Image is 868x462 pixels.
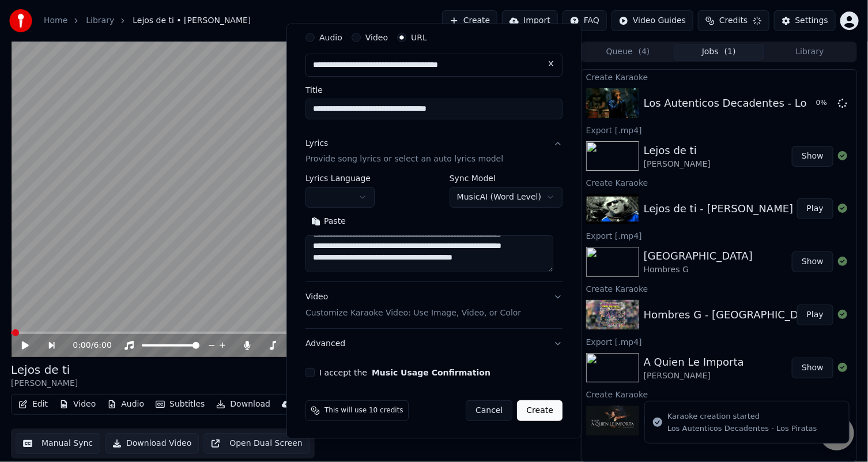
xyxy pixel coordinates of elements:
[305,174,375,182] label: Lyrics Language
[517,400,563,421] button: Create
[305,137,328,149] div: Lyrics
[365,33,388,41] label: Video
[305,212,352,231] button: Paste
[450,174,563,182] label: Sync Model
[305,85,563,93] label: Title
[305,291,521,319] div: Video
[411,33,427,41] label: URL
[305,282,563,328] button: VideoCustomize Karaoke Video: Use Image, Video, or Color
[319,33,342,41] label: Audio
[324,406,403,415] span: This will use 10 credits
[305,329,563,359] button: Advanced
[305,174,563,281] div: LyricsProvide song lyrics or select an auto lyrics model
[305,153,503,165] p: Provide song lyrics or select an auto lyrics model
[372,369,490,377] button: I accept the
[319,369,490,377] label: I accept the
[466,400,512,421] button: Cancel
[305,128,563,174] button: LyricsProvide song lyrics or select an auto lyrics model
[305,307,521,319] p: Customize Karaoke Video: Use Image, Video, or Color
